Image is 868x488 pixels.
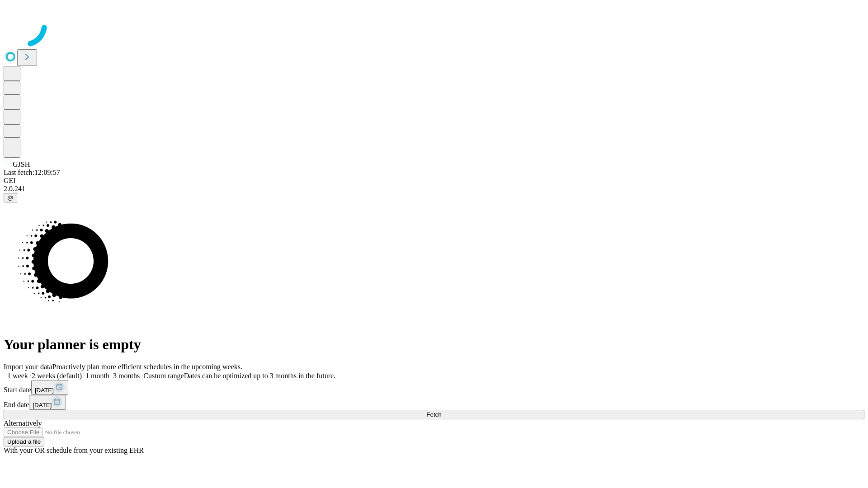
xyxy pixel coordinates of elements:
[4,177,864,185] div: GEI
[35,387,54,394] span: [DATE]
[4,419,42,427] span: Alternatively
[33,402,52,408] span: [DATE]
[426,411,441,418] span: Fetch
[29,395,66,410] button: [DATE]
[31,380,68,395] button: [DATE]
[7,372,28,380] span: 1 week
[4,410,864,419] button: Fetch
[4,185,864,193] div: 2.0.241
[4,193,17,202] button: @
[4,395,864,410] div: End date
[4,336,864,353] h1: Your planner is empty
[4,446,144,454] span: With your OR schedule from your existing EHR
[4,363,52,371] span: Import your data
[52,363,242,371] span: Proactively plan more efficient schedules in the upcoming weeks.
[143,372,184,380] span: Custom range
[113,372,140,380] span: 3 months
[184,372,335,380] span: Dates can be optimized up to 3 months in the future.
[13,160,30,168] span: GJSH
[4,380,864,395] div: Start date
[7,194,14,201] span: @
[32,372,82,380] span: 2 weeks (default)
[4,437,44,446] button: Upload a file
[85,372,109,380] span: 1 month
[4,169,60,176] span: Last fetch: 12:09:57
